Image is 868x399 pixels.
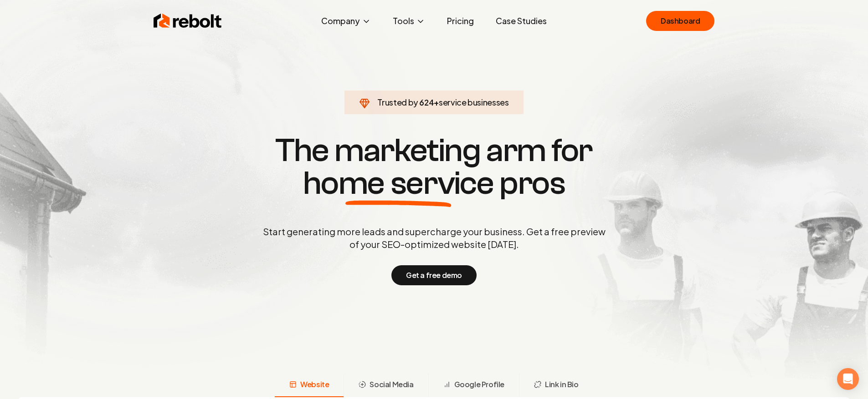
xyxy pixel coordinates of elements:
[428,374,519,397] button: Google Profile
[216,134,653,200] h1: The marketing arm for pros
[261,225,607,251] p: Start generating more leads and supercharge your business. Get a free preview of your SEO-optimiz...
[545,379,579,390] span: Link in Bio
[303,167,494,200] span: home service
[314,12,378,30] button: Company
[440,12,481,30] a: Pricing
[439,97,509,107] span: service businesses
[377,97,418,107] span: Trusted by
[519,374,593,397] button: Link in Bio
[300,379,329,390] span: Website
[454,379,504,390] span: Google Profile
[419,96,434,109] span: 624
[646,11,714,31] a: Dashboard
[370,379,413,390] span: Social Media
[391,265,477,285] button: Get a free demo
[385,12,432,30] button: Tools
[488,12,554,30] a: Case Studies
[344,374,428,397] button: Social Media
[434,97,439,107] span: +
[154,12,222,30] img: Rebolt Logo
[837,368,859,390] div: Open Intercom Messenger
[275,374,344,397] button: Website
